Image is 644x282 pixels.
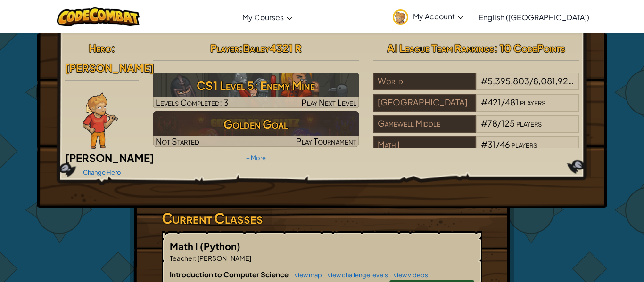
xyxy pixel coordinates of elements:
a: English ([GEOGRAPHIC_DATA]) [474,4,594,30]
span: 78 [487,118,497,129]
h3: CS1 Level 5: Enemy Mine [153,75,359,96]
img: Golden Goal [153,111,359,147]
span: # [481,118,487,129]
span: [PERSON_NAME] [197,254,251,262]
span: : [239,41,243,55]
h3: Current Classes [162,208,482,229]
a: view map [290,271,322,279]
span: AI League Team Rankings [387,41,494,55]
span: 5,395,803 [487,75,529,86]
img: Ned-Fulmer-Pose.png [83,92,118,149]
a: view challenge levels [323,271,388,279]
a: Math I#31/46players [373,145,579,156]
a: Change Hero [83,169,121,176]
span: 481 [505,97,519,107]
span: / [496,139,500,150]
span: # [481,97,487,107]
span: [PERSON_NAME] [65,151,154,164]
span: Play Tournament [296,136,356,146]
span: Play Next Level [301,97,356,108]
span: Introduction to Computer Science [170,270,290,279]
span: / [501,97,505,107]
span: : 10 CodePoints [494,41,565,55]
span: players [520,97,545,107]
img: CodeCombat logo [57,7,140,26]
span: Player [210,41,239,55]
div: Gamewell Middle [373,115,476,133]
span: / [497,118,501,129]
img: CS1 Level 5: Enemy Mine [153,73,359,108]
span: 31 [487,139,496,150]
span: Hero [89,41,111,55]
a: [GEOGRAPHIC_DATA]#421/481players [373,103,579,113]
span: Bailey4321 R [243,41,302,55]
div: Math I [373,136,476,154]
h3: Golden Goal [153,113,359,135]
a: view videos [389,271,428,279]
span: 421 [487,97,501,107]
a: + More [246,154,266,161]
span: My Account [413,11,463,21]
img: avatar [393,9,408,25]
span: players [575,75,600,86]
span: My Courses [242,12,284,22]
span: players [516,118,542,129]
a: My Account [388,2,468,32]
span: Math I [170,240,200,252]
a: Play Next Level [153,73,359,108]
a: Golden GoalNot StartedPlay Tournament [153,111,359,147]
span: [PERSON_NAME] [65,61,154,74]
a: Gamewell Middle#78/125players [373,124,579,135]
span: 46 [500,139,510,150]
div: World [373,73,476,90]
div: [GEOGRAPHIC_DATA] [373,94,476,112]
span: : [195,254,197,262]
span: Not Started [156,136,199,146]
a: World#5,395,803/8,081,926players [373,81,579,92]
span: # [481,75,487,86]
a: My Courses [238,4,297,30]
span: Teacher [170,254,195,262]
span: Levels Completed: 3 [156,97,229,108]
span: / [529,75,533,86]
span: 8,081,926 [533,75,574,86]
span: English ([GEOGRAPHIC_DATA]) [479,12,589,22]
span: (Python) [200,240,240,252]
span: players [512,139,537,150]
span: # [481,139,487,150]
span: 125 [501,118,515,129]
span: : [111,41,115,55]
